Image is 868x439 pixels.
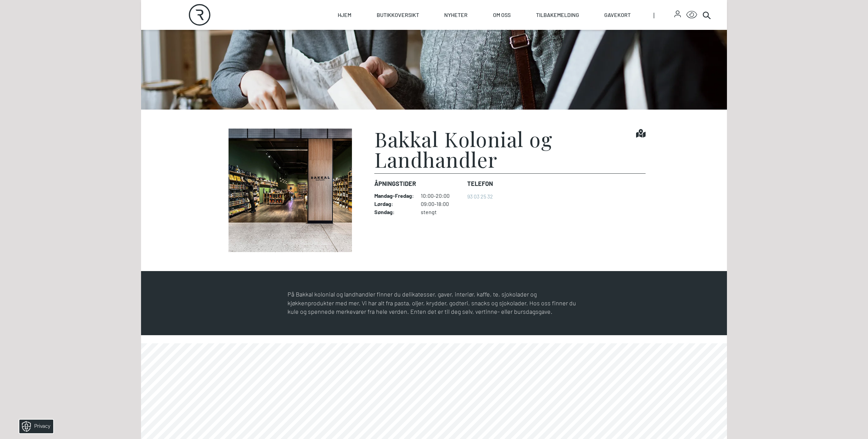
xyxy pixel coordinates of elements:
a: 93 03 25 32 [467,193,493,199]
p: På Bakkal kolonial og landhandler finner du delikatesser, gaver, interiør, kaffe, te, sjokolader ... [288,290,580,316]
dt: Telefon [467,179,493,188]
dt: Mandag - Fredag : [374,192,414,199]
details: Attribution [562,149,586,154]
dd: stengt [421,209,462,215]
dd: 10:00-20:00 [421,192,462,199]
dt: Søndag : [374,209,414,215]
h1: Bakkal Kolonial og Landhandler [374,129,636,169]
iframe: Manage Preferences [7,417,62,436]
dt: Åpningstider [374,179,462,188]
dd: 09:00-18:00 [421,201,462,207]
button: Open Accessibility Menu [686,9,697,20]
dt: Lørdag : [374,201,414,207]
div: © Mappedin [564,150,580,154]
